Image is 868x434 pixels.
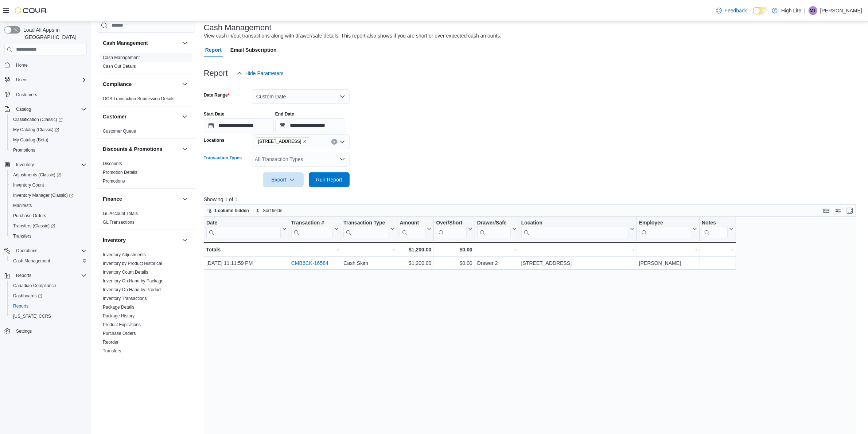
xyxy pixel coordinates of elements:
[13,127,59,133] span: My Catalog (Classic)
[10,232,34,241] a: Transfers
[13,75,30,84] button: Users
[13,60,87,70] span: Home
[103,161,122,166] a: Discounts
[103,64,136,69] a: Cash Out Details
[10,181,47,189] a: Inventory Count
[10,201,87,210] span: Manifests
[103,270,148,275] a: Inventory Count Details
[103,211,138,216] span: GL Account Totals
[7,145,90,155] button: Promotions
[436,219,472,238] button: Over/Short
[13,90,40,99] a: Customers
[103,170,137,175] a: Promotion Details
[103,313,135,319] span: Package History
[204,137,225,143] label: Locations
[10,222,87,230] span: Transfers (Classic)
[10,181,87,189] span: Inventory Count
[103,39,179,47] button: Cash Management
[204,118,274,133] input: Press the down key to open a popover containing a calendar.
[521,245,634,254] div: -
[263,172,304,187] button: Export
[103,211,138,216] a: GL Account Totals
[10,211,87,220] span: Purchase Orders
[267,172,299,187] span: Export
[436,219,466,226] div: Over/Short
[10,292,87,300] span: Dashboards
[103,81,132,88] h3: Compliance
[103,178,125,184] span: Promotions
[1,270,90,281] button: Reports
[291,219,339,238] button: Transaction #
[343,259,395,267] div: Cash Skim
[7,200,90,211] button: Manifests
[103,220,135,225] a: GL Transactions
[10,312,54,321] a: [US_STATE] CCRS
[180,80,189,89] button: Compliance
[10,302,87,310] span: Reports
[103,304,135,310] span: Package Details
[10,115,66,124] a: Classification (Classic)
[13,117,63,122] span: Classification (Classic)
[702,219,728,226] div: Notes
[103,339,118,345] span: Reorder
[103,96,175,101] a: OCS Transaction Submission Details
[309,172,350,187] button: Run Report
[103,129,136,134] a: Customer Queue
[15,7,47,14] img: Cova
[180,39,189,47] button: Cash Management
[103,252,146,257] a: Inventory Adjustments
[10,125,87,134] span: My Catalog (Classic)
[7,170,90,180] a: Adjustments (Classic)
[103,236,179,244] button: Inventory
[477,219,517,238] button: Drawer/Safe
[10,302,31,310] a: Reports
[103,55,140,60] a: Cash Management
[10,312,87,321] span: Washington CCRS
[10,257,53,265] a: Cash Management
[10,281,59,290] a: Canadian Compliance
[7,180,90,190] button: Inventory Count
[10,115,87,124] span: Classification (Classic)
[702,245,733,254] div: -
[103,287,161,292] a: Inventory On Hand by Product
[291,219,333,238] div: Transaction # URL
[97,53,195,74] div: Cash Management
[204,69,228,78] h3: Report
[103,252,146,258] span: Inventory Adjustments
[1,160,90,170] button: Inventory
[103,39,148,47] h3: Cash Management
[809,6,817,15] div: Morgan Taylor
[339,156,345,162] button: Open list of options
[206,259,287,267] div: [DATE] 11:11:59 PM
[13,303,28,309] span: Reports
[103,169,137,175] span: Promotion Details
[206,245,287,254] div: Totals
[97,159,195,188] div: Discounts & Promotions
[16,248,38,254] span: Operations
[245,70,284,77] span: Hide Parameters
[180,195,189,203] button: Finance
[204,206,252,215] button: 1 column hidden
[103,236,126,244] h3: Inventory
[477,219,511,226] div: Drawer/Safe
[400,219,425,238] div: Amount
[206,219,287,238] button: Date
[180,236,189,245] button: Inventory
[103,305,135,310] a: Package Details
[4,57,87,356] nav: Complex example
[103,195,122,203] h3: Finance
[13,271,87,280] span: Reports
[16,273,31,278] span: Reports
[13,192,73,198] span: Inventory Manager (Classic)
[639,245,697,254] div: -
[13,293,42,299] span: Dashboards
[7,311,90,321] button: [US_STATE] CCRS
[103,96,175,102] span: OCS Transaction Submission Details
[331,139,337,145] button: Clear input
[234,66,287,81] button: Hide Parameters
[7,190,90,200] a: Inventory Manager (Classic)
[103,348,121,353] a: Transfers
[400,245,431,254] div: $1,200.00
[436,245,472,254] div: $0.00
[713,3,750,18] a: Feedback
